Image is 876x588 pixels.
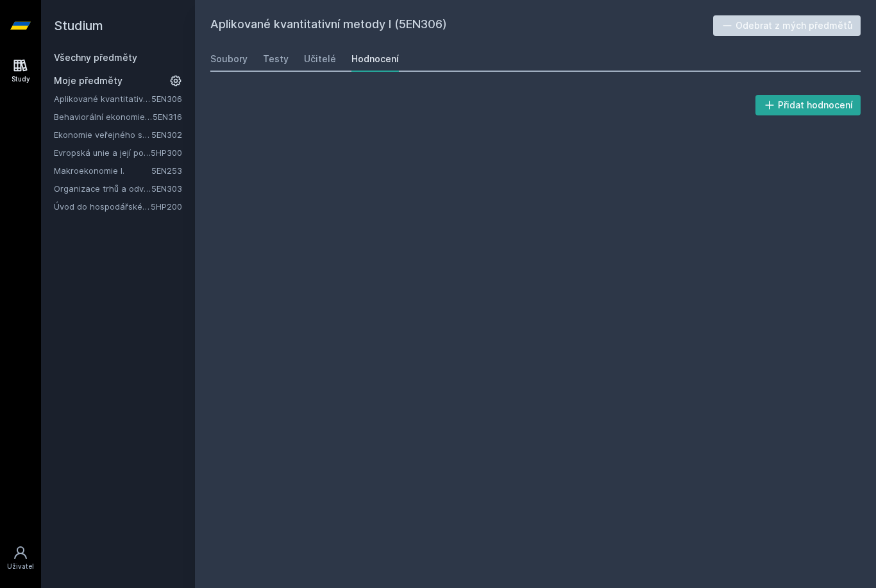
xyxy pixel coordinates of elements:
div: Soubory [210,53,248,65]
a: 5EN253 [151,165,182,176]
a: Organizace trhů a odvětví [54,182,151,195]
a: Soubory [210,46,248,72]
a: Učitelé [304,46,336,72]
a: Testy [263,46,289,72]
a: 5HP300 [151,147,182,158]
span: Moje předměty [54,74,122,87]
a: Behaviorální ekonomie a hospodářská politika [54,110,153,123]
a: Uživatel [3,539,38,578]
a: Hodnocení [351,46,399,72]
button: Odebrat z mých předmětů [713,15,861,36]
a: Makroekonomie I. [54,164,151,177]
h2: Aplikované kvantitativní metody I (5EN306) [210,15,713,36]
a: 5EN316 [153,112,182,122]
div: Uživatel [7,562,34,571]
a: Aplikované kvantitativní metody I [54,92,151,105]
a: Úvod do hospodářské a sociální politiky [54,200,151,213]
a: 5EN306 [151,94,182,104]
a: Evropská unie a její politiky [54,146,151,159]
div: Testy [263,53,289,65]
a: Všechny předměty [54,52,137,63]
a: Ekonomie veřejného sektoru [54,128,151,141]
a: 5HP200 [151,201,182,212]
div: Study [12,74,30,84]
a: Study [3,51,38,90]
a: 5EN303 [151,183,182,194]
button: Přidat hodnocení [755,95,861,115]
a: 5EN302 [151,130,182,140]
div: Učitelé [304,53,336,65]
div: Hodnocení [351,53,399,65]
